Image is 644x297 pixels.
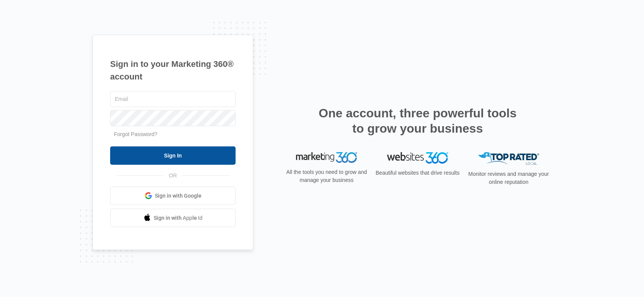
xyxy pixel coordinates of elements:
[375,169,460,177] p: Beautiful websites that drive results
[110,209,236,227] a: Sign in with Apple Id
[387,152,448,163] img: Websites 360
[478,152,539,165] img: Top Rated Local
[114,131,158,137] a: Forgot Password?
[110,146,236,165] input: Sign In
[110,91,236,107] input: Email
[154,214,203,222] span: Sign in with Apple Id
[164,172,182,180] span: OR
[110,187,236,205] a: Sign in with Google
[466,170,551,186] p: Monitor reviews and manage your online reputation
[316,105,519,136] h2: One account, three powerful tools to grow your business
[110,58,236,83] h1: Sign in to your Marketing 360® account
[284,168,369,184] p: All the tools you need to grow and manage your business
[155,192,202,200] span: Sign in with Google
[296,152,357,163] img: Marketing 360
